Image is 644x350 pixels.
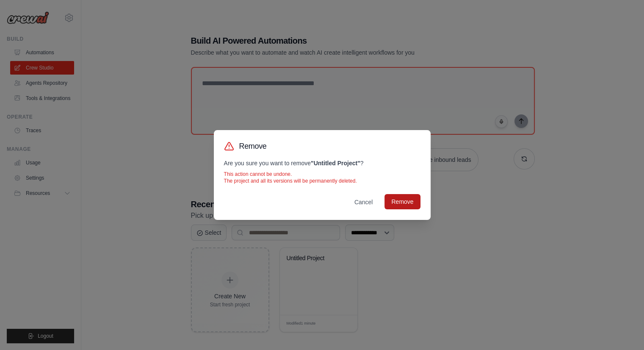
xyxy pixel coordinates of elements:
p: This action cannot be undone. [224,171,420,178]
p: Are you sure you want to remove ? [224,159,420,167]
p: The project and all its versions will be permanently deleted. [224,178,420,184]
strong: " Untitled Project " [311,160,360,167]
h3: Remove [239,140,267,152]
button: Cancel [348,194,380,210]
button: Remove [384,194,420,209]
